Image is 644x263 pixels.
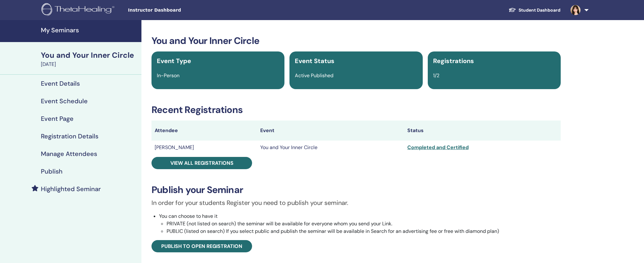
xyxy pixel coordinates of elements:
[151,35,561,46] h3: You and Your Inner Circle
[41,3,117,17] img: logo.png
[37,50,141,68] a: You and Your Inner Circle[DATE]
[41,26,138,34] h4: My Seminars
[161,243,242,250] span: Publish to open registration
[41,132,98,140] h4: Registration Details
[41,168,63,175] h4: Publish
[157,72,179,79] span: In-Person
[41,185,101,193] h4: Highlighted Seminar
[257,121,404,141] th: Event
[151,157,252,169] a: View all registrations
[295,72,333,79] span: Active Published
[128,7,222,13] span: Instructor Dashboard
[433,72,439,79] span: 1/2
[570,5,581,15] img: default.jpg
[509,7,516,13] img: graduation-cap-white.svg
[151,141,257,154] td: [PERSON_NAME]
[151,240,252,252] a: Publish to open registration
[41,50,138,61] div: You and Your Inner Circle
[433,57,474,65] span: Registrations
[41,80,80,87] h4: Event Details
[167,228,561,235] li: PUBLIC (listed on search) If you select public and publish the seminar will be available in Searc...
[404,121,561,141] th: Status
[41,61,138,68] div: [DATE]
[151,198,561,207] p: In order for your students Register you need to publish your seminar.
[407,144,558,151] div: Completed and Certified
[41,150,97,158] h4: Manage Attendees
[167,220,561,228] li: PRIVATE (not listed on search) the seminar will be available for everyone whom you send your Link.
[159,212,561,235] li: You can choose to have it
[257,141,404,154] td: You and Your Inner Circle
[151,121,257,141] th: Attendee
[41,115,74,122] h4: Event Page
[157,57,191,65] span: Event Type
[295,57,334,65] span: Event Status
[151,184,561,196] h3: Publish your Seminar
[41,97,88,105] h4: Event Schedule
[151,104,561,115] h3: Recent Registrations
[170,160,234,166] span: View all registrations
[504,4,565,16] a: Student Dashboard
